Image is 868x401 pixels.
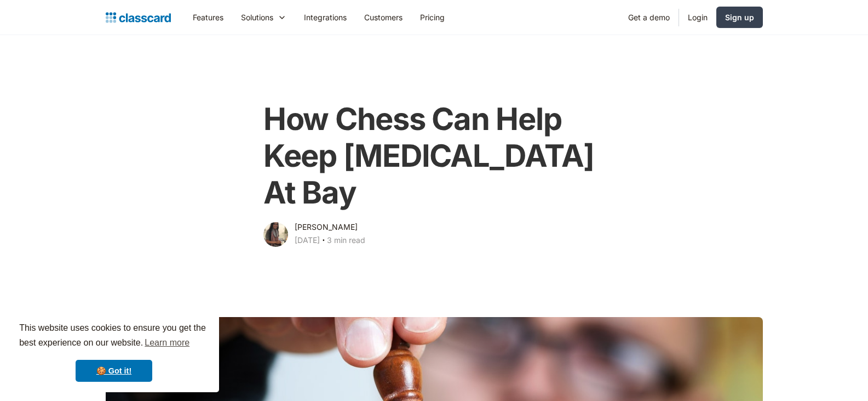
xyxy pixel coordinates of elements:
a: Pricing [411,5,453,30]
a: Integrations [295,5,355,30]
a: Get a demo [619,5,679,30]
a: home [106,10,171,25]
div: Solutions [232,5,295,30]
a: Sign up [716,7,763,28]
span: This website uses cookies to ensure you get the best experience on our website. [19,321,209,351]
a: learn more about cookies [143,335,191,351]
div: 3 min read [327,234,365,247]
h1: How Chess Can Help Keep [MEDICAL_DATA] At Bay [263,101,605,212]
a: dismiss cookie message [76,360,152,382]
div: [PERSON_NAME] [295,221,358,234]
div: ‧ [320,234,327,249]
div: Sign up [725,12,754,23]
div: [DATE] [295,234,320,247]
a: Features [184,5,232,30]
div: cookieconsent [9,311,219,392]
a: Login [679,5,716,30]
div: Solutions [241,12,273,23]
a: Customers [355,5,411,30]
